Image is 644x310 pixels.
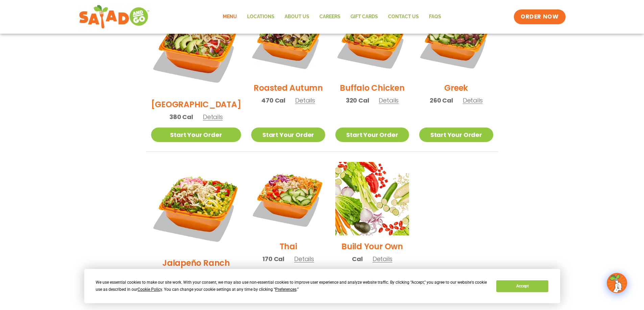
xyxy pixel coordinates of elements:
h2: Thai [280,241,297,252]
span: Preferences [275,287,296,292]
img: wpChatIcon [607,274,626,292]
a: About Us [280,9,314,25]
h2: Greek [444,82,468,94]
span: 170 Cal [262,254,284,263]
span: Details [463,96,483,105]
a: ORDER NOW [514,9,565,24]
a: Start Your Order [335,128,409,142]
img: new-SAG-logo-768×292 [79,3,150,30]
div: Cookie Consent Prompt [84,269,560,303]
a: Start Your Order [251,128,325,142]
span: Cal [352,254,362,263]
h2: Buffalo Chicken [340,82,404,94]
span: Details [373,255,392,263]
a: Locations [242,9,280,25]
img: Product photo for Greek Salad [419,3,493,77]
button: Accept [496,280,548,292]
a: FAQs [424,9,446,25]
span: Details [379,96,399,105]
a: Careers [314,9,345,25]
nav: Menu [218,9,446,25]
span: 380 Cal [169,112,193,121]
span: 470 Cal [261,96,285,105]
a: GIFT CARDS [345,9,383,25]
div: We use essential cookies to make our site work. With your consent, we may also use non-essential ... [96,279,488,293]
span: Cookie Policy [138,287,162,292]
img: Product photo for BBQ Ranch Salad [151,3,241,93]
img: Product photo for Roasted Autumn Salad [251,3,325,77]
a: Menu [218,9,242,25]
img: Product photo for Buffalo Chicken Salad [335,3,409,77]
span: Details [203,113,223,121]
h2: Build Your Own [341,241,403,252]
img: Product photo for Jalapeño Ranch Salad [151,162,241,252]
h2: [GEOGRAPHIC_DATA] [151,98,241,110]
span: ORDER NOW [521,13,558,21]
h2: Jalapeño Ranch [162,257,230,269]
img: Product photo for Build Your Own [335,162,409,235]
a: Start Your Order [151,128,241,142]
span: 320 Cal [346,96,369,105]
span: 260 Cal [430,96,453,105]
a: Start Your Order [419,128,493,142]
span: Details [295,96,315,105]
span: Details [294,255,314,263]
img: Product photo for Thai Salad [251,162,325,235]
a: Contact Us [383,9,424,25]
h2: Roasted Autumn [254,82,323,94]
